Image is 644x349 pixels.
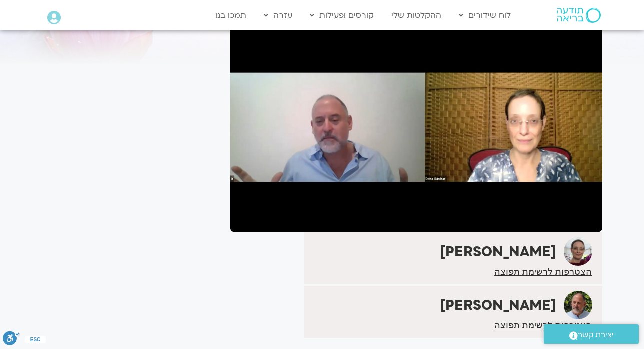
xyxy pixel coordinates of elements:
[564,291,592,319] img: ברוך ברנר
[305,6,379,25] a: קורסים ופעילות
[544,324,639,344] a: יצירת קשר
[440,296,556,315] strong: [PERSON_NAME]
[386,6,446,25] a: ההקלטות שלי
[494,267,592,276] a: הצטרפות לרשימת תפוצה
[578,328,614,342] span: יצירת קשר
[564,237,592,266] img: דנה גניהר
[557,8,601,23] img: תודעה בריאה
[494,321,592,330] a: הצטרפות לרשימת תפוצה
[454,6,516,25] a: לוח שידורים
[259,6,297,25] a: עזרה
[210,6,251,25] a: תמכו בנו
[440,242,556,261] strong: [PERSON_NAME]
